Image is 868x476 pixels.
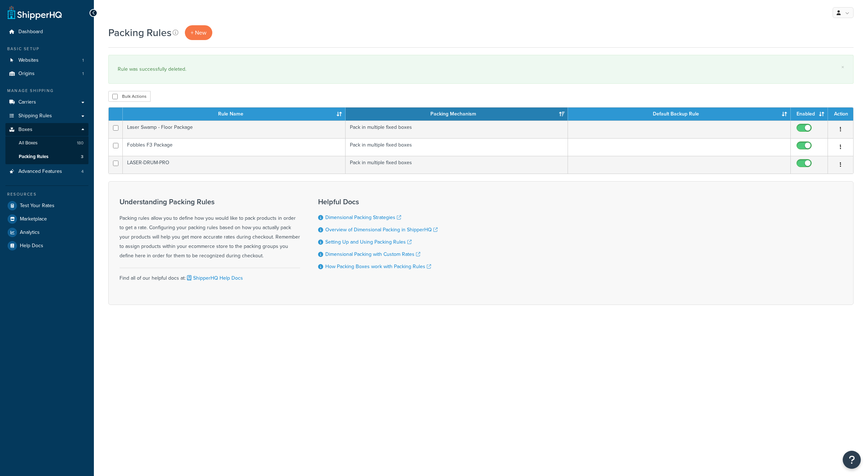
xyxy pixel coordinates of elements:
a: Overview of Dimensional Packing in ShipperHQ [325,226,438,233]
a: Dimensional Packing with Custom Rates [325,250,420,258]
span: + New [191,29,207,37]
th: Enabled: activate to sort column ascending [791,108,828,121]
li: All Boxes [5,136,88,150]
th: Action [828,108,853,121]
li: Boxes [5,123,88,164]
li: Origins [5,67,88,80]
span: All Boxes [19,140,38,146]
span: Boxes [18,127,32,133]
span: Help Docs [20,243,43,249]
td: Pack in multiple fixed boxes [346,156,568,174]
span: Test Your Rates [20,203,55,209]
a: Origins 1 [5,67,88,80]
div: Find all of our helpful docs at: [120,268,300,283]
span: 1 [82,71,84,77]
li: Packing Rules [5,150,88,163]
td: Fobbles F3 Package [123,138,346,156]
li: Websites [5,54,88,67]
button: Open Resource Center [843,451,861,469]
div: Packing rules allow you to define how you would like to pack products in order to get a rate. Con... [120,198,300,261]
button: Bulk Actions [108,91,151,102]
div: Manage Shipping [5,88,88,94]
th: Default Backup Rule: activate to sort column ascending [568,108,791,121]
td: Pack in multiple fixed boxes [346,138,568,156]
td: Pack in multiple fixed boxes [346,121,568,138]
li: Advanced Features [5,165,88,178]
span: Carriers [18,99,36,105]
div: Basic Setup [5,46,88,52]
span: Dashboard [18,29,43,35]
div: Resources [5,191,88,197]
span: Packing Rules [19,154,48,160]
a: + New [185,25,212,40]
span: Analytics [20,230,40,236]
h3: Helpful Docs [318,198,438,206]
span: 4 [81,169,84,175]
span: 3 [81,154,83,160]
a: Test Your Rates [5,199,88,212]
span: Websites [18,57,39,64]
a: × [841,64,844,70]
a: Dimensional Packing Strategies [325,214,401,221]
span: Shipping Rules [18,113,52,119]
a: Websites 1 [5,54,88,67]
span: Marketplace [20,216,47,222]
span: 180 [77,140,83,146]
td: LASER-DRUM-PRO [123,156,346,174]
a: ShipperHQ Home [8,5,62,20]
a: Help Docs [5,239,88,252]
td: Laser Swamp - Floor Package [123,121,346,138]
th: Rule Name: activate to sort column ascending [123,108,346,121]
a: Advanced Features 4 [5,165,88,178]
h3: Understanding Packing Rules [120,198,300,206]
a: Dashboard [5,25,88,39]
a: Analytics [5,226,88,239]
a: Setting Up and Using Packing Rules [325,238,412,246]
a: How Packing Boxes work with Packing Rules [325,263,431,270]
a: Packing Rules 3 [5,150,88,163]
a: Carriers [5,96,88,109]
a: All Boxes 180 [5,136,88,150]
a: Marketplace [5,213,88,226]
span: Origins [18,71,35,77]
div: Rule was successfully deleted. [118,64,844,74]
span: 1 [82,57,84,64]
a: Boxes [5,123,88,136]
a: Shipping Rules [5,109,88,123]
th: Packing Mechanism: activate to sort column ascending [346,108,568,121]
span: Advanced Features [18,169,62,175]
a: ShipperHQ Help Docs [186,274,243,282]
h1: Packing Rules [108,26,172,40]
